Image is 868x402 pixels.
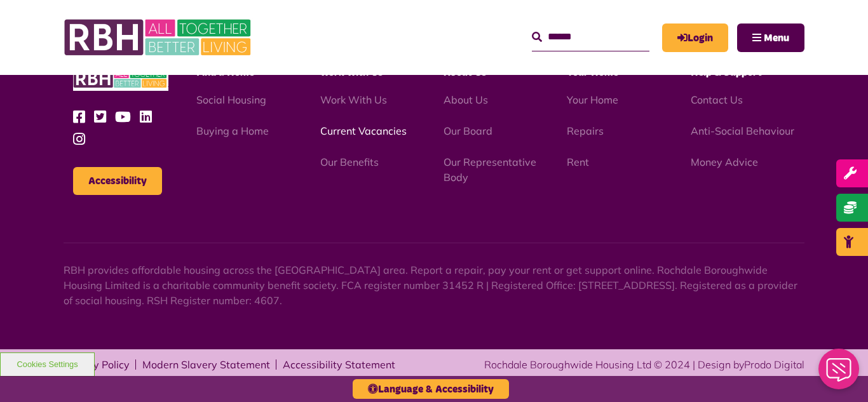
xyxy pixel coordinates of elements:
a: Social Housing - open in a new tab [196,93,266,106]
a: Privacy Policy [64,359,130,370]
div: Rochdale Boroughwide Housing Ltd © 2024 | Design by [484,357,804,372]
a: About Us [444,93,488,106]
a: Modern Slavery Statement - open in a new tab [142,359,270,370]
button: Navigation [737,23,804,52]
a: Buying a Home [196,124,269,137]
p: RBH provides affordable housing across the [GEOGRAPHIC_DATA] area. Report a repair, pay your rent... [64,262,804,308]
a: Our Board [444,124,492,137]
a: Work With Us [320,93,387,106]
a: Money Advice [691,156,758,168]
input: Search [532,23,649,51]
a: Contact Us [691,93,743,106]
a: Accessibility Statement [283,359,395,370]
a: Rent [567,156,589,168]
a: MyRBH [662,23,728,52]
a: Anti-Social Behaviour [691,124,794,137]
iframe: Netcall Web Assistant for live chat [811,345,868,402]
button: Language & Accessibility [353,379,509,399]
span: Menu [764,33,789,43]
img: RBH [64,13,254,62]
button: Accessibility [73,167,162,195]
a: Your Home [567,93,618,106]
a: Prodo Digital - open in a new tab [744,358,804,371]
a: Repairs [567,124,604,137]
img: RBH [73,66,168,91]
a: Our Benefits [320,156,379,168]
a: Our Representative Body [444,156,536,184]
a: Current Vacancies [320,124,407,137]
